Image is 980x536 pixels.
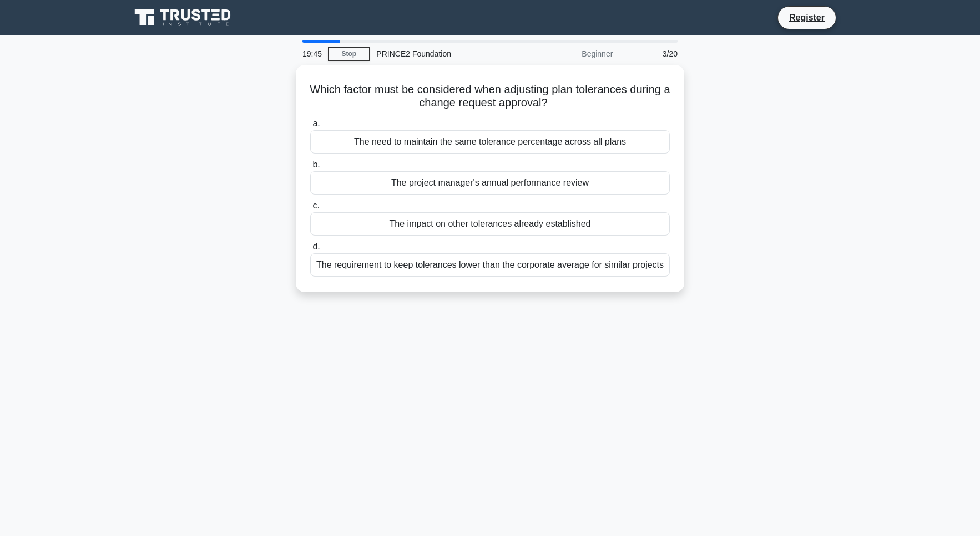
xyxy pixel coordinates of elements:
[310,253,670,277] div: The requirement to keep tolerances lower than the corporate average for similar projects
[296,43,328,65] div: 19:45
[312,160,320,169] span: b.
[310,171,670,195] div: The project manager's annual performance review
[522,43,619,65] div: Beginner
[328,47,370,61] a: Stop
[312,242,320,251] span: d.
[310,130,670,154] div: The need to maintain the same tolerance percentage across all plans
[309,83,671,110] h5: Which factor must be considered when adjusting plan tolerances during a change request approval?
[310,212,670,236] div: The impact on other tolerances already established
[619,43,684,65] div: 3/20
[312,119,320,128] span: a.
[370,43,522,65] div: PRINCE2 Foundation
[312,201,319,210] span: c.
[782,11,831,24] a: Register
